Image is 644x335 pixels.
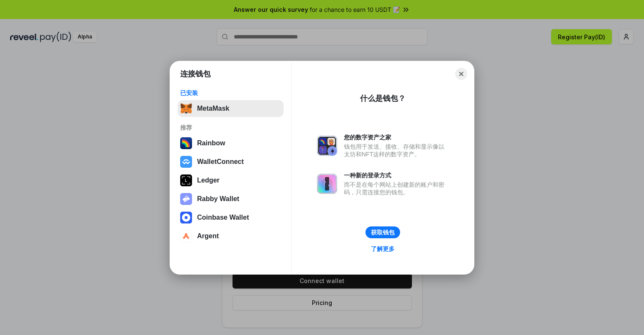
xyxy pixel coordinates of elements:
div: 已安装 [180,89,281,97]
div: 了解更多 [371,245,395,253]
a: 了解更多 [366,243,400,254]
div: 推荐 [180,124,281,131]
img: svg+xml,%3Csvg%20xmlns%3D%22http%3A%2F%2Fwww.w3.org%2F2000%2Fsvg%22%20width%3D%2228%22%20height%3... [180,174,192,186]
div: MetaMask [197,105,229,112]
img: svg+xml,%3Csvg%20xmlns%3D%22http%3A%2F%2Fwww.w3.org%2F2000%2Fsvg%22%20fill%3D%22none%22%20viewBox... [317,174,337,194]
img: svg+xml,%3Csvg%20fill%3D%22none%22%20height%3D%2233%22%20viewBox%3D%220%200%2035%2033%22%20width%... [180,103,192,114]
img: svg+xml,%3Csvg%20width%3D%2228%22%20height%3D%2228%22%20viewBox%3D%220%200%2028%2028%22%20fill%3D... [180,212,192,223]
div: 什么是钱包？ [360,93,406,103]
h1: 连接钱包 [180,69,211,79]
div: 获取钱包 [371,229,395,236]
button: Rainbow [178,135,284,152]
div: Ledger [197,177,219,184]
div: 钱包用于发送、接收、存储和显示像以太坊和NFT这样的数字资产。 [344,143,449,158]
img: svg+xml,%3Csvg%20xmlns%3D%22http%3A%2F%2Fwww.w3.org%2F2000%2Fsvg%22%20fill%3D%22none%22%20viewBox... [180,193,192,205]
div: Coinbase Wallet [197,214,249,221]
button: Close [455,68,467,80]
div: 一种新的登录方式 [344,172,449,179]
div: 您的数字资产之家 [344,133,449,141]
button: 获取钱包 [365,226,400,238]
img: svg+xml,%3Csvg%20width%3D%2228%22%20height%3D%2228%22%20viewBox%3D%220%200%2028%2028%22%20fill%3D... [180,230,192,242]
button: Ledger [178,172,284,189]
div: Rabby Wallet [197,195,239,203]
button: MetaMask [178,100,284,117]
img: svg+xml,%3Csvg%20width%3D%2228%22%20height%3D%2228%22%20viewBox%3D%220%200%2028%2028%22%20fill%3D... [180,156,192,168]
img: svg+xml,%3Csvg%20width%3D%22120%22%20height%3D%22120%22%20viewBox%3D%220%200%20120%20120%22%20fil... [180,137,192,149]
button: Coinbase Wallet [178,209,284,226]
div: 而不是在每个网站上创建新的账户和密码，只需连接您的钱包。 [344,181,449,196]
button: WalletConnect [178,153,284,170]
button: Rabby Wallet [178,191,284,207]
div: Argent [197,232,219,240]
div: WalletConnect [197,158,244,166]
div: Rainbow [197,139,225,147]
img: svg+xml,%3Csvg%20xmlns%3D%22http%3A%2F%2Fwww.w3.org%2F2000%2Fsvg%22%20fill%3D%22none%22%20viewBox... [317,136,337,156]
button: Argent [178,228,284,245]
